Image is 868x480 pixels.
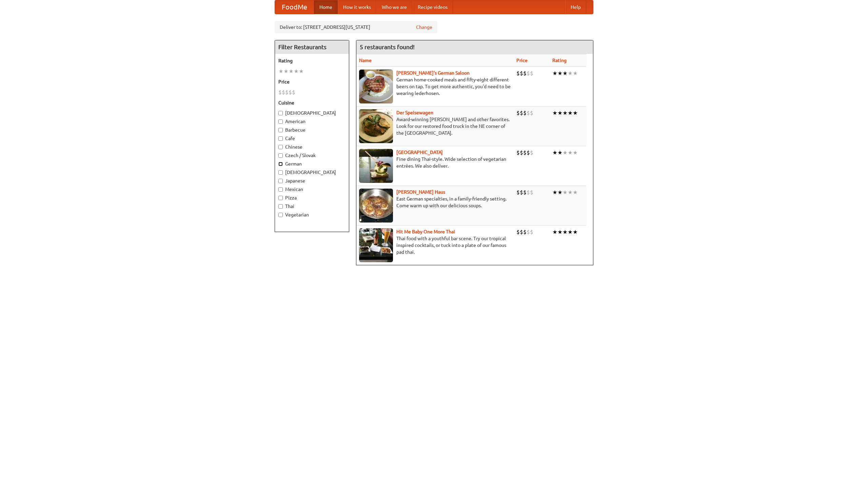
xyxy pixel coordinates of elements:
li: ★ [299,68,304,75]
div: Deliver to: [STREET_ADDRESS][US_STATE] [275,21,437,33]
input: Cafe [278,136,283,141]
input: American [278,119,283,124]
a: Home [314,0,338,14]
h5: Cuisine [278,99,346,106]
img: esthers.jpg [359,70,393,103]
label: Mexican [278,186,346,193]
li: $ [527,70,530,77]
li: $ [530,228,533,236]
li: ★ [568,109,573,117]
li: $ [527,149,530,156]
li: $ [278,89,282,96]
li: ★ [568,189,573,196]
li: ★ [557,189,563,196]
a: Recipe videos [412,0,453,14]
li: ★ [557,228,563,236]
a: Change [416,24,432,31]
a: [PERSON_NAME] Haus [396,189,445,195]
p: Thai food with a youthful bar scene. Try our tropical inspired cocktails, or tuck into a plate of... [359,235,511,255]
li: $ [523,149,527,156]
li: $ [516,70,520,77]
a: Rating [552,58,567,63]
input: [DEMOGRAPHIC_DATA] [278,170,283,175]
label: [DEMOGRAPHIC_DATA] [278,169,346,176]
h5: Price [278,78,346,85]
a: Hit Me Baby One More Thai [396,229,455,234]
label: German [278,160,346,167]
label: Barbecue [278,127,346,133]
a: Price [516,58,528,63]
li: $ [527,189,530,196]
li: ★ [289,68,294,75]
li: ★ [573,109,578,117]
a: [GEOGRAPHIC_DATA] [396,150,443,155]
li: ★ [573,189,578,196]
li: ★ [283,68,289,75]
li: $ [530,70,533,77]
li: $ [516,189,520,196]
li: $ [516,149,520,156]
a: Name [359,58,372,63]
img: kohlhaus.jpg [359,189,393,223]
li: ★ [278,68,283,75]
li: ★ [563,109,568,117]
label: Japanese [278,177,346,184]
li: ★ [557,149,563,156]
h4: Filter Restaurants [275,40,349,54]
a: Der Speisewagen [396,110,433,115]
label: Thai [278,203,346,210]
input: Japanese [278,179,283,183]
li: ★ [552,228,557,236]
a: [PERSON_NAME]'s German Saloon [396,70,470,76]
li: ★ [563,228,568,236]
li: $ [523,109,527,117]
label: Czech / Slovak [278,152,346,159]
li: ★ [563,70,568,77]
li: ★ [568,228,573,236]
li: $ [520,109,523,117]
li: ★ [573,70,578,77]
a: Help [565,0,586,14]
input: Barbecue [278,128,283,132]
li: ★ [552,149,557,156]
input: German [278,162,283,166]
label: [DEMOGRAPHIC_DATA] [278,110,346,116]
input: Mexican [278,187,283,192]
ng-pluralize: 5 restaurants found! [360,44,415,50]
li: $ [285,89,289,96]
li: $ [530,149,533,156]
label: Chinese [278,143,346,150]
input: Chinese [278,145,283,149]
li: ★ [563,189,568,196]
input: Vegetarian [278,213,283,217]
li: ★ [557,70,563,77]
li: $ [520,149,523,156]
label: Vegetarian [278,211,346,218]
img: satay.jpg [359,149,393,183]
label: American [278,118,346,125]
input: Czech / Slovak [278,153,283,158]
li: ★ [573,149,578,156]
li: $ [520,228,523,236]
input: Thai [278,204,283,209]
h5: Rating [278,57,346,64]
li: $ [530,189,533,196]
li: $ [523,70,527,77]
a: Who we are [376,0,412,14]
li: $ [520,70,523,77]
li: ★ [557,109,563,117]
li: ★ [573,228,578,236]
li: $ [292,89,295,96]
li: ★ [552,189,557,196]
img: babythai.jpg [359,228,393,262]
li: $ [520,189,523,196]
li: $ [516,228,520,236]
p: Award-winning [PERSON_NAME] and other favorites. Look for our restored food truck in the NE corne... [359,116,511,136]
input: Pizza [278,196,283,200]
li: ★ [552,70,557,77]
p: East German specialties, in a family-friendly setting. Come warm up with our delicious soups. [359,195,511,209]
li: $ [289,89,292,96]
